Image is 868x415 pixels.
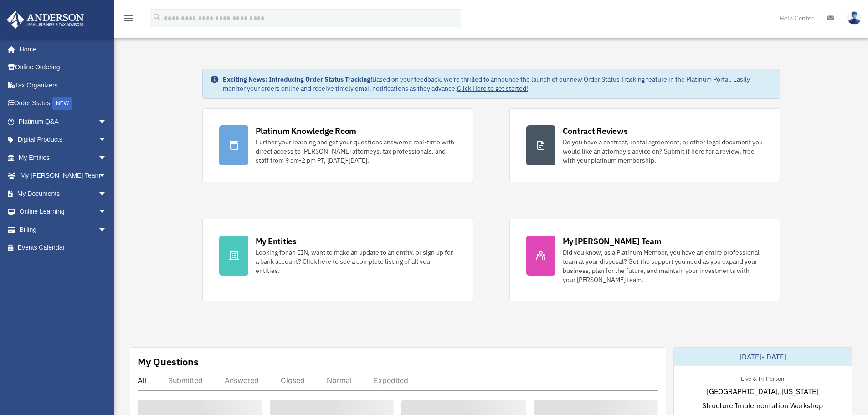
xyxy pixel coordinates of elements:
a: Tax Organizers [6,76,121,94]
a: Platinum Knowledge Room Further your learning and get your questions answered real-time with dire... [202,108,473,182]
a: Home [6,40,116,58]
span: [GEOGRAPHIC_DATA], [US_STATE] [707,386,818,397]
a: Online Ordering [6,58,121,77]
img: Anderson Advisors Platinum Portal [4,11,87,29]
div: My Entities [256,236,297,247]
a: Online Learningarrow_drop_down [6,203,121,221]
span: arrow_drop_down [98,184,116,203]
a: My [PERSON_NAME] Teamarrow_drop_down [6,167,121,185]
span: arrow_drop_down [98,220,116,239]
div: Contract Reviews [563,125,628,137]
div: Expedited [374,376,408,385]
a: My Entities Looking for an EIN, want to make an update to an entity, or sign up for a bank accoun... [202,219,473,301]
a: menu [123,16,134,24]
div: My Questions [138,355,199,369]
span: arrow_drop_down [98,203,116,221]
div: Platinum Knowledge Room [256,125,357,137]
span: arrow_drop_down [98,113,116,131]
i: menu [123,13,134,24]
div: Do you have a contract, rental agreement, or other legal document you would like an attorney's ad... [563,138,763,165]
a: Platinum Q&Aarrow_drop_down [6,113,121,131]
div: All [138,376,146,385]
a: Order StatusNEW [6,94,121,113]
a: My [PERSON_NAME] Team Did you know, as a Platinum Member, you have an entire professional team at... [509,219,780,301]
span: arrow_drop_down [98,149,116,167]
div: [DATE]-[DATE] [674,348,852,366]
img: User Pic [847,11,861,25]
div: Further your learning and get your questions answered real-time with direct access to [PERSON_NAM... [256,138,456,165]
div: Closed [281,376,305,385]
div: Based on your feedback, we're thrilled to announce the launch of our new Order Status Tracking fe... [223,75,772,93]
i: search [152,12,162,22]
div: Answered [225,376,259,385]
div: Submitted [168,376,203,385]
a: My Entitiesarrow_drop_down [6,149,121,167]
div: Looking for an EIN, want to make an update to an entity, or sign up for a bank account? Click her... [256,248,456,275]
span: arrow_drop_down [98,167,116,185]
div: Normal [327,376,352,385]
a: Events Calendar [6,239,121,257]
div: NEW [52,97,72,110]
a: Click Here to get started! [457,84,528,92]
a: Contract Reviews Do you have a contract, rental agreement, or other legal document you would like... [509,108,780,182]
span: arrow_drop_down [98,131,116,149]
div: Did you know, as a Platinum Member, you have an entire professional team at your disposal? Get th... [563,248,763,284]
a: Billingarrow_drop_down [6,220,121,239]
span: Structure Implementation Workshop [702,400,823,411]
a: My Documentsarrow_drop_down [6,184,121,203]
div: My [PERSON_NAME] Team [563,236,662,247]
div: Live & In-Person [734,373,791,383]
a: Digital Productsarrow_drop_down [6,131,121,149]
strong: Exciting News: Introducing Order Status Tracking! [223,75,372,83]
